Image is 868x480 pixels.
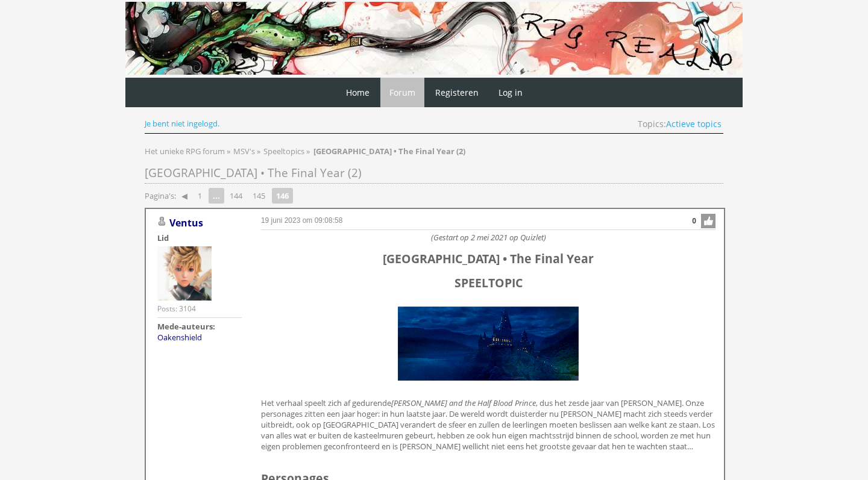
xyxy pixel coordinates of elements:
[489,78,532,107] a: Log in
[313,146,465,157] strong: [GEOGRAPHIC_DATA] • The Final Year (2)
[666,118,722,129] a: Actieve topics
[638,118,722,129] span: Topics:
[145,165,362,181] span: [GEOGRAPHIC_DATA] • The Final Year (2)
[145,146,225,157] span: Het unieke RPG forum
[157,304,196,314] div: Posts: 3104
[306,146,310,157] span: »
[261,216,342,225] a: 19 juni 2023 om 09:08:58
[272,188,293,204] strong: 146
[157,332,202,343] a: Oakenshield
[227,146,230,157] span: »
[263,146,304,157] span: Speeltopics
[692,216,696,226] span: 0
[426,78,488,107] a: Registeren
[157,246,212,301] img: Ventus
[145,118,219,129] a: Je bent niet ingelogd.
[125,2,743,75] img: RPG Realm - Banner
[169,216,203,229] a: Ventus
[157,232,242,243] div: Lid
[337,78,379,107] a: Home
[157,321,215,332] strong: Mede-auteurs:
[177,187,192,204] a: ◀
[145,190,176,202] span: Pagina's:
[383,251,594,291] span: [GEOGRAPHIC_DATA] • The Final Year SPEELTOPIC
[193,187,207,204] a: 1
[263,146,306,157] a: Speeltopics
[145,146,227,157] a: Het unieke RPG forum
[248,187,270,204] a: 145
[380,78,424,107] a: Forum
[431,232,546,243] i: (Gestart op 2 mei 2021 op Quizlet)
[233,146,257,157] a: MSV's
[225,187,247,204] a: 144
[395,304,582,384] img: giphy.gif
[233,146,255,157] span: MSV's
[391,397,536,408] i: [PERSON_NAME] and the Half Blood Prince
[209,188,224,204] span: ...
[157,217,167,226] img: Gebruiker is offline
[257,146,260,157] span: »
